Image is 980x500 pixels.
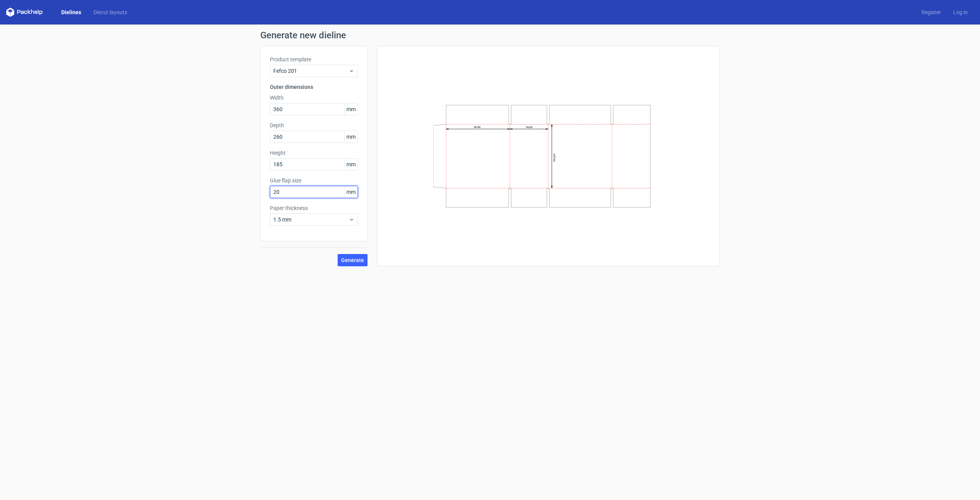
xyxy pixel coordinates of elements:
label: Glue flap size [270,177,358,184]
span: mm [344,103,358,115]
span: 1.5 mm [273,216,349,223]
text: Width [474,126,481,129]
text: Height [553,154,556,162]
a: Dielines [55,8,87,16]
h3: Outer dimensions [270,83,358,91]
a: Register [915,8,947,16]
span: mm [344,159,358,170]
button: Generate [338,254,367,266]
label: Depth [270,121,358,129]
span: mm [344,131,358,143]
label: Product template [270,56,358,63]
text: Depth [526,126,533,129]
a: Diecut layouts [87,8,133,16]
label: Width [270,94,358,102]
span: Generate [341,257,364,263]
span: mm [344,186,358,198]
a: Log in [947,8,974,16]
label: Height [270,149,358,157]
span: Fefco 201 [273,67,349,75]
h1: Generate new dieline [260,31,720,40]
label: Paper thickness [270,204,358,212]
